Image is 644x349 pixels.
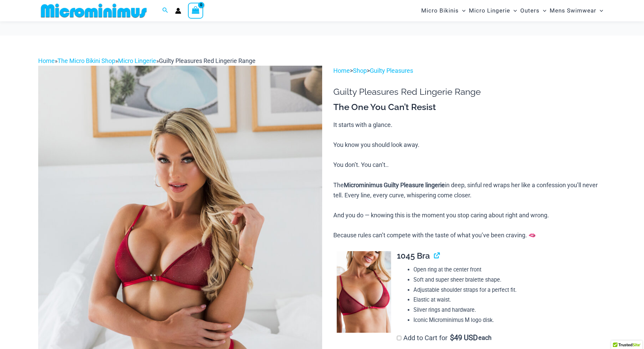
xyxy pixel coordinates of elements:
span: Micro Bikinis [421,2,459,19]
a: The Micro Bikini Shop [57,57,115,64]
span: 49 USD [450,334,478,341]
a: Search icon link [162,6,168,15]
h1: Guilty Pleasures Red Lingerie Range [333,87,606,97]
b: Microminimus Guilty Pleasure lingerie [344,181,445,189]
a: Mens SwimwearMenu ToggleMenu Toggle [548,2,605,19]
img: MM SHOP LOGO FLAT [38,3,149,18]
a: Guilty Pleasures [370,67,413,74]
span: each [478,334,492,341]
img: Guilty Pleasures Red 1045 Bra [337,251,391,333]
li: Soft and super sheer bralette shape. [413,275,606,285]
a: Home [333,67,350,74]
li: Silver rings and hardware. [413,305,606,315]
span: Menu Toggle [596,2,603,19]
span: Guilty Pleasures Red Lingerie Range [159,57,256,64]
li: Open ring at the center front [413,265,606,275]
nav: Site Navigation [419,1,606,20]
span: 1045 Bra [397,251,430,261]
a: OutersMenu ToggleMenu Toggle [519,2,548,19]
p: > > [333,66,606,76]
a: Micro LingerieMenu ToggleMenu Toggle [467,2,519,19]
span: Menu Toggle [459,2,466,19]
span: Outers [520,2,540,19]
a: Micro BikinisMenu ToggleMenu Toggle [420,2,467,19]
a: Shop [353,67,367,74]
span: Menu Toggle [540,2,546,19]
h3: The One You Can’t Resist [333,102,606,113]
span: » » » [38,57,256,64]
span: Micro Lingerie [469,2,510,19]
a: Account icon link [175,8,181,14]
input: Add to Cart for$49 USD each [397,336,401,340]
a: Micro Lingerie [118,57,156,64]
p: It starts with a glance. You know you should look away. You don’t. You can’t.. The in deep, sinfu... [333,120,606,240]
label: Add to Cart for [397,334,492,342]
span: Menu Toggle [510,2,517,19]
span: Mens Swimwear [550,2,596,19]
li: Elastic at waist. [413,295,606,305]
li: Adjustable shoulder straps for a perfect fit. [413,285,606,295]
span: $ [450,333,454,342]
a: View Shopping Cart, empty [188,3,204,18]
a: Home [38,57,55,64]
li: Iconic Microminimus M logo disk. [413,315,606,325]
